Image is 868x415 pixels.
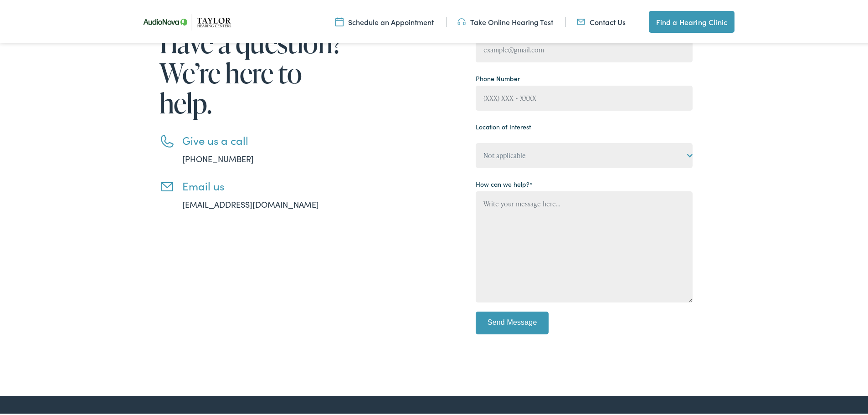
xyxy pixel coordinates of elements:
[182,151,254,163] a: [PHONE_NUMBER]
[476,36,693,61] input: example@gmail.com
[577,15,585,25] img: utility icon
[476,120,531,130] label: Location of Interest
[476,178,533,187] label: How can we help?
[577,15,626,25] a: Contact Us
[457,15,553,25] a: Take Online Hearing Test
[335,15,434,25] a: Schedule an Appointment
[182,197,319,208] a: [EMAIL_ADDRESS][DOMAIN_NAME]
[649,9,734,31] a: Find a Hearing Clinic
[182,132,346,145] h3: Give us a call
[457,15,466,25] img: utility icon
[476,72,520,82] label: Phone Number
[182,178,346,191] h3: Email us
[476,310,549,333] input: Send Message
[335,15,344,25] img: utility icon
[476,84,693,109] input: (XXX) XXX - XXXX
